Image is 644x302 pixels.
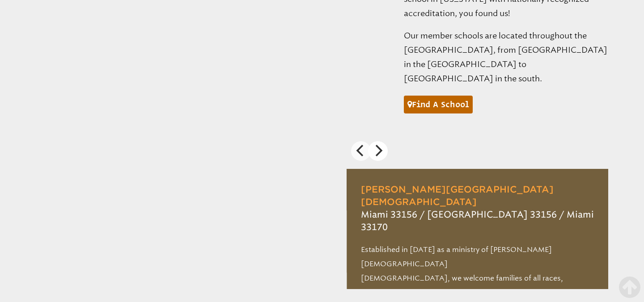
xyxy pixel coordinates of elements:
[404,96,473,113] a: Find a school
[361,184,554,207] a: [PERSON_NAME][GEOGRAPHIC_DATA][DEMOGRAPHIC_DATA]
[404,29,608,86] p: Our member schools are located throughout the [GEOGRAPHIC_DATA], from [GEOGRAPHIC_DATA] in the [G...
[368,141,388,161] button: Next
[361,209,594,232] span: Miami 33156 / [GEOGRAPHIC_DATA] 33156 / Miami 33170
[351,141,371,161] button: Previous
